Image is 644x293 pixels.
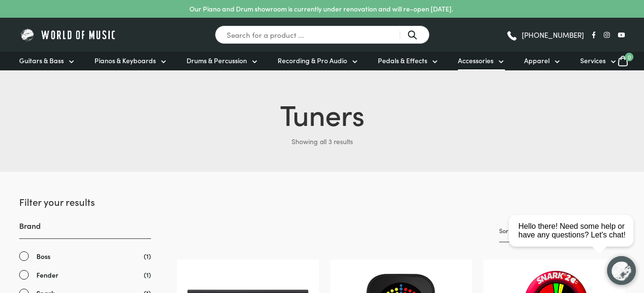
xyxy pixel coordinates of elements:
[278,56,347,66] span: Recording & Pro Audio
[19,93,625,134] h1: Tuners
[19,220,151,239] h3: Brand
[625,53,633,61] span: 0
[19,251,151,262] a: Boss
[36,251,50,262] span: Boss
[144,270,151,280] span: (1)
[144,251,151,261] span: (1)
[189,4,453,14] p: Our Piano and Drum showroom is currently under renovation and will re-open [DATE].
[499,220,619,242] select: Shop order
[378,56,427,66] span: Pedals & Effects
[19,195,151,208] h2: Filter your results
[36,270,59,281] span: Fender
[19,27,117,42] img: World of Music
[187,56,247,66] span: Drums & Percussion
[94,56,156,66] span: Pianos & Keyboards
[580,56,606,66] span: Services
[19,56,64,66] span: Guitars & Bass
[215,25,430,44] input: Search for a product ...
[524,56,550,66] span: Apparel
[19,270,151,281] a: Fender
[458,56,493,66] span: Accessories
[19,134,625,149] p: Showing all 3 results
[522,31,584,38] span: [PHONE_NUMBER]
[506,28,584,42] a: [PHONE_NUMBER]
[505,188,644,293] iframe: Chat with our support team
